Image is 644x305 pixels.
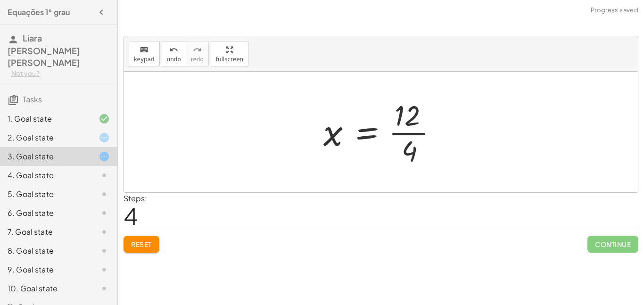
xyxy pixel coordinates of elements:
[211,41,248,66] button: fullscreen
[216,56,243,63] span: fullscreen
[11,69,110,78] div: Not you?
[8,113,83,124] div: 1. Goal state
[99,264,110,275] i: Task not started.
[99,245,110,256] i: Task not started.
[124,193,147,203] label: Steps:
[99,151,110,162] i: Task started.
[99,170,110,181] i: Task not started.
[124,236,159,253] button: Reset
[591,6,638,15] span: Progress saved
[99,113,110,124] i: Task finished and correct.
[99,207,110,219] i: Task not started.
[8,264,83,275] div: 9. Goal state
[8,170,83,181] div: 4. Goal state
[8,245,83,256] div: 8. Goal state
[162,41,186,66] button: undoundo
[140,44,149,56] i: keyboard
[134,56,155,63] span: keypad
[129,41,160,66] button: keyboardkeypad
[167,56,181,63] span: undo
[124,201,138,230] span: 4
[8,226,83,238] div: 7. Goal state
[99,226,110,238] i: Task not started.
[8,132,83,143] div: 2. Goal state
[8,7,70,18] h4: Equações 1° grau
[169,44,178,56] i: undo
[8,207,83,219] div: 6. Goal state
[99,283,110,294] i: Task not started.
[131,240,152,248] span: Reset
[8,283,83,294] div: 10. Goal state
[193,44,202,56] i: redo
[23,94,42,104] span: Tasks
[8,189,83,200] div: 5. Goal state
[186,41,209,66] button: redoredo
[191,56,204,63] span: redo
[8,151,83,162] div: 3. Goal state
[99,132,110,143] i: Task started.
[99,189,110,200] i: Task not started.
[8,33,80,68] span: Liara [PERSON_NAME] [PERSON_NAME]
